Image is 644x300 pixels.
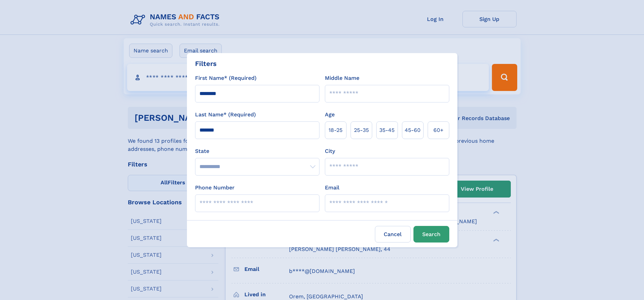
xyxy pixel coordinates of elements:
[413,226,449,243] button: Search
[405,126,421,134] span: 45‑60
[195,74,257,82] label: First Name* (Required)
[325,111,335,119] label: Age
[375,226,411,243] label: Cancel
[325,74,359,82] label: Middle Name
[325,147,335,155] label: City
[354,126,369,134] span: 25‑35
[433,126,444,134] span: 60+
[195,59,217,69] div: Filters
[195,147,319,155] label: State
[195,184,235,192] label: Phone Number
[195,111,256,119] label: Last Name* (Required)
[379,126,395,134] span: 35‑45
[325,184,339,192] label: Email
[329,126,342,134] span: 18‑25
